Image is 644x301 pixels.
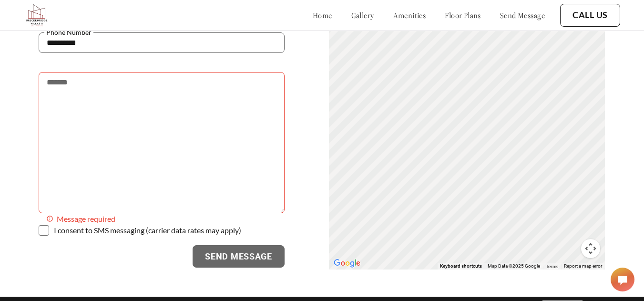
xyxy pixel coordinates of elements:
a: home [313,10,332,20]
a: Report a map error [564,263,602,269]
a: Open this area in Google Maps (opens a new window) [331,257,363,270]
a: amenities [393,10,426,20]
button: Map camera controls [581,239,600,258]
img: Google [331,257,363,270]
img: bv2_logo.png [24,2,50,28]
span: Map Data ©2025 Google [488,263,540,269]
a: floor plans [445,10,481,20]
button: Keyboard shortcuts [440,263,482,270]
button: Send Message [193,245,285,268]
button: Call Us [560,4,620,27]
a: send message [500,10,545,20]
span: Message required [57,213,115,225]
a: Terms (opens in new tab) [546,263,558,269]
a: Call Us [572,10,608,21]
a: gallery [351,10,374,20]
